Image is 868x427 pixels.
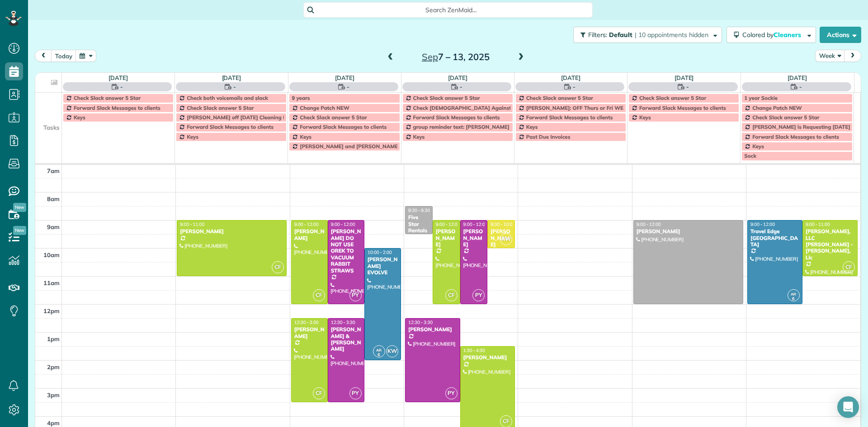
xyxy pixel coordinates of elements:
span: CF [272,261,284,273]
span: Forward Slack Messages to clients [413,114,500,121]
span: 1:30 - 4:30 [463,347,485,353]
span: - [686,82,689,91]
span: Forward Slack Messages to clients [639,104,726,111]
button: Colored byCleaners [726,27,816,43]
div: [PERSON_NAME] [294,326,325,339]
div: [PERSON_NAME], LLC [PERSON_NAME] - [PERSON_NAME], Llc [805,228,855,261]
span: Keys [413,133,425,140]
span: Default [609,31,633,39]
span: 12:30 - 3:30 [331,319,355,325]
span: 9:00 - 11:00 [180,221,204,227]
a: [DATE] [788,74,807,81]
span: PY [349,289,362,301]
span: 4pm [47,419,60,427]
div: [PERSON_NAME] [408,326,458,333]
span: CF [445,289,458,301]
a: [DATE] [222,74,241,81]
span: CF [313,289,325,301]
span: - [120,82,123,91]
span: 9 years [292,94,310,101]
div: [PERSON_NAME] [463,354,513,361]
div: [PERSON_NAME] DO NOT USE OREK TO VACUUM RABBIT STRAWS [330,228,362,274]
span: Forward Slack Messages to clients [74,104,160,111]
a: [DATE] [561,74,580,81]
small: 6 [788,295,799,303]
span: Check Slack answer 5 Star [639,94,706,101]
span: 8:30 - 9:30 [408,207,430,213]
span: 3pm [47,391,60,399]
span: Colored by [742,31,804,39]
span: group reminder text: [PERSON_NAME] [413,123,509,130]
span: AR [376,347,382,352]
span: 9:00 - 12:00 [436,221,460,227]
span: 9:00 - 12:00 [463,221,488,227]
span: 9:00 - 12:00 [750,221,775,227]
span: 2pm [47,363,60,371]
span: - [347,82,349,91]
span: | 10 appointments hidden [635,31,708,39]
span: Check both voicemails and slack [187,94,268,101]
span: 10am [43,251,60,258]
span: Cleaners [774,31,802,39]
div: [PERSON_NAME] & [PERSON_NAME] [330,326,362,352]
span: - [460,82,462,91]
span: Keys [300,133,311,140]
span: 9:00 - 10:00 [491,221,515,227]
span: KW [500,233,512,245]
div: [PERSON_NAME] [435,228,458,248]
span: Keys [526,123,538,130]
span: Forward Slack Messages to clients [300,123,387,130]
span: 9:00 - 11:00 [806,221,830,227]
span: - [233,82,236,91]
a: Filters: Default | 10 appointments hidden [569,27,722,43]
a: [DATE] [335,74,354,81]
span: 1pm [47,335,60,343]
span: 1 year Sockie [744,94,778,101]
span: Forward Slack Messages to clients [752,133,839,140]
span: [PERSON_NAME] off [DATE] Cleaning Restaurant [187,114,311,121]
div: [PERSON_NAME] [636,228,741,235]
span: Keys [74,114,85,121]
span: Check Slack answer 5 Star [526,94,593,101]
a: [DATE] [108,74,128,81]
span: 12:30 - 3:30 [408,319,433,325]
span: Change Patch NEW [752,104,802,111]
small: 6 [373,351,385,359]
span: Keys [639,114,651,121]
button: Filters: Default | 10 appointments hidden [573,27,722,43]
span: New [13,203,26,212]
button: Actions [820,27,861,43]
span: Past Due Invoices [526,133,571,140]
div: [PERSON_NAME] EVOLVE [367,256,398,276]
span: 10:00 - 2:00 [368,249,392,255]
a: [DATE] [448,74,467,81]
span: New [13,226,26,235]
span: [PERSON_NAME] and [PERSON_NAME] Off Every [DATE] [300,143,443,150]
span: 12pm [43,307,60,314]
span: Change Patch NEW [300,104,349,111]
div: Five Star Rentals (Rozet Ghazalian)PLEASE DO NOT SOAK THE STOVE TOP WITH WATER IT CAUSES THE IGNI... [408,214,430,376]
span: - [799,82,802,91]
div: [PERSON_NAME] [490,228,512,248]
span: Check Slack answer 5 Star [413,94,480,101]
span: KW [386,345,398,357]
div: [PERSON_NAME] [463,228,485,248]
span: - [573,82,576,91]
span: 9:00 - 12:00 [331,221,355,227]
button: next [844,50,861,62]
button: today [51,50,76,62]
span: 7am [47,167,60,174]
span: Check [DEMOGRAPHIC_DATA] Against Spreadsheet [413,104,544,111]
span: PY [472,289,485,301]
span: 9:00 - 12:00 [637,221,661,227]
span: 12:30 - 3:30 [294,319,319,325]
span: AR [791,291,796,296]
span: PY [445,387,458,399]
span: 8am [47,195,60,202]
span: Check Slack answer 5 Star [74,94,141,101]
span: Forward Slack Messages to clients [187,123,274,130]
div: [PERSON_NAME] [179,228,284,235]
div: Open Intercom Messenger [837,396,859,418]
div: Travel Edge [GEOGRAPHIC_DATA] [750,228,800,248]
span: 9:00 - 12:00 [294,221,319,227]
